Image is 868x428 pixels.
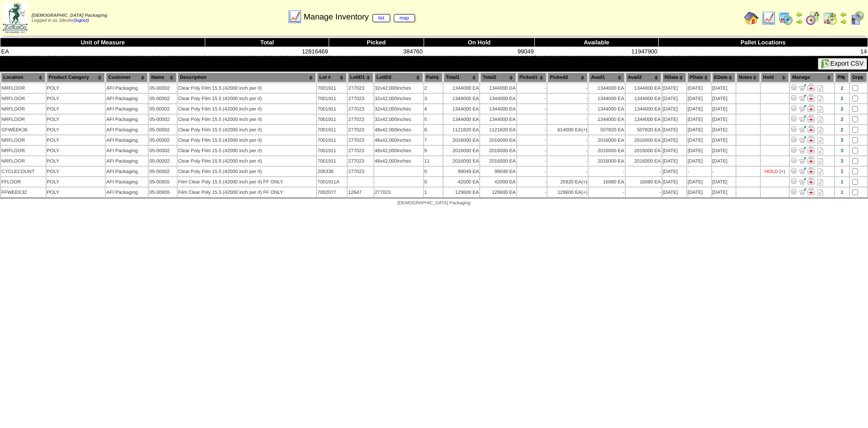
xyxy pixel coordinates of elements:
[790,157,797,164] img: Adjust
[687,115,711,124] td: [DATE]
[589,115,624,124] td: 1344000 EA
[178,146,316,155] td: Clear Poly Film 15.5 (42000 inch per rl)
[47,94,105,103] td: POLY
[424,104,443,114] td: 4
[178,115,316,124] td: Clear Poly Film 15.5 (42000 inch per rl)
[348,83,373,93] td: 277023
[712,135,736,145] td: [DATE]
[547,156,588,166] td: -
[443,115,479,124] td: 1344000 EA
[317,135,347,145] td: 7001911
[394,14,415,22] a: map
[626,135,661,145] td: 2016000 EA
[817,148,823,154] i: Note
[712,94,736,103] td: [DATE]
[796,18,803,25] img: arrowright.gif
[480,72,516,82] th: Total2
[807,188,815,195] img: Manage Hold
[626,115,661,124] td: 1344000 EA
[817,116,823,123] i: Note
[480,156,516,166] td: 2016000 EA
[47,83,105,93] td: POLY
[840,18,847,25] img: arrowright.gif
[1,167,46,176] td: CYCLECOUNT
[374,115,423,124] td: 32x42,000inches
[374,94,423,103] td: 32x42,000inches
[443,177,479,187] td: 42000 EA
[317,156,347,166] td: 7001911
[799,167,806,174] img: Move
[547,115,588,124] td: -
[1,135,46,145] td: NRFLOOR
[626,104,661,114] td: 1344000 EA
[443,125,479,135] td: 1121820 EA
[817,137,823,144] i: Note
[790,136,797,143] img: Adjust
[547,125,588,135] td: 614000 EA
[1,115,46,124] td: NRFLOOR
[821,59,830,68] img: excel.gif
[149,125,176,135] td: 05-00002
[817,168,823,175] i: Note
[317,94,347,103] td: 7001911
[480,167,516,176] td: 99049 EA
[662,72,686,82] th: RDate
[687,72,711,82] th: PDate
[106,167,148,176] td: AFI Packaging
[712,146,736,155] td: [DATE]
[1,156,46,166] td: NRFLOOR
[547,94,588,103] td: -
[32,13,107,23] span: Logged in as Jdexter
[790,84,797,91] img: Adjust
[790,115,797,122] img: Adjust
[304,12,415,22] span: Manage Inventory
[790,72,834,82] th: Manage
[712,125,736,135] td: [DATE]
[424,94,443,103] td: 3
[547,177,588,187] td: 25920 EA
[835,86,849,91] div: 2
[443,167,479,176] td: 99049 EA
[149,146,176,155] td: 05-00002
[1,125,46,135] td: GFWEEK36
[807,146,815,154] img: Manage Hold
[517,177,547,187] td: -
[687,156,711,166] td: [DATE]
[835,138,849,143] div: 3
[778,11,793,25] img: calendarprod.gif
[799,157,806,164] img: Move
[547,83,588,93] td: -
[0,38,205,47] th: Unit of Measure
[662,125,686,135] td: [DATE]
[712,104,736,114] td: [DATE]
[374,146,423,155] td: 48x42,000inches
[517,94,547,103] td: -
[799,105,806,112] img: Move
[348,135,373,145] td: 277023
[106,104,148,114] td: AFI Packaging
[626,146,661,155] td: 2016000 EA
[517,156,547,166] td: -
[424,125,443,135] td: 6
[547,167,588,176] td: -
[687,167,711,176] td: -
[806,11,820,25] img: calendarblend.gif
[1,146,46,155] td: NRFLOOR
[106,94,148,103] td: AFI Packaging
[348,104,373,114] td: 277023
[106,135,148,145] td: AFI Packaging
[835,106,849,112] div: 2
[662,167,686,176] td: [DATE]
[443,104,479,114] td: 1344000 EA
[480,125,516,135] td: 1121820 EA
[796,11,803,18] img: arrowleft.gif
[106,177,148,187] td: AFI Packaging
[662,83,686,93] td: [DATE]
[149,167,176,176] td: 05-00002
[662,146,686,155] td: [DATE]
[47,115,105,124] td: POLY
[589,146,624,155] td: 2016000 EA
[817,85,823,92] i: Note
[374,125,423,135] td: 48x42,000inches
[178,94,316,103] td: Clear Poly Film 15.5 (42000 inch per rl)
